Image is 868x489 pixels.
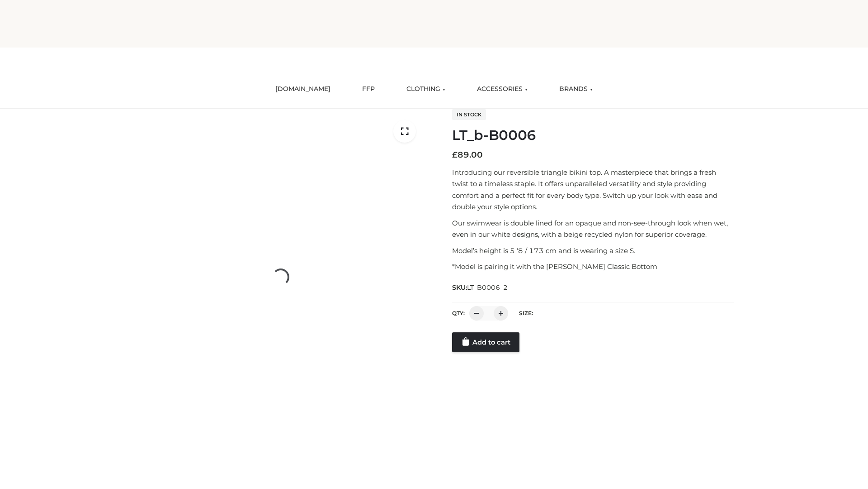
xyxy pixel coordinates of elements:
a: CLOTHING [400,79,452,99]
p: Model’s height is 5 ‘8 / 173 cm and is wearing a size S. [452,245,734,257]
bdi: 89.00 [452,150,483,160]
label: QTY: [452,310,465,316]
a: [DOMAIN_NAME] [269,79,337,99]
p: Our swimwear is double lined for an opaque and non-see-through look when wet, even in our white d... [452,217,734,240]
span: LT_B0006_2 [467,283,508,292]
a: FFP [355,79,382,99]
span: £ [452,150,458,160]
a: BRANDS [552,79,599,99]
span: In stock [452,109,486,120]
label: Size: [519,310,533,316]
h1: LT_b-B0006 [452,127,734,144]
span: SKU: [452,282,509,293]
a: ACCESSORIES [470,79,534,99]
p: Introducing our reversible triangle bikini top. A masterpiece that brings a fresh twist to a time... [452,167,734,213]
a: Add to cart [452,332,519,352]
p: *Model is pairing it with the [PERSON_NAME] Classic Bottom [452,261,734,273]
